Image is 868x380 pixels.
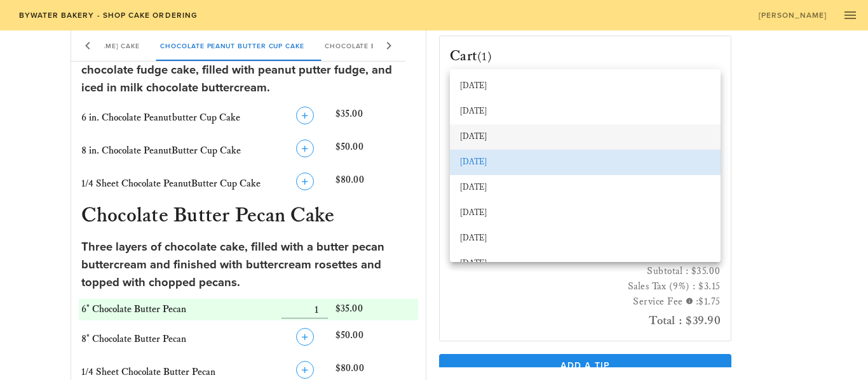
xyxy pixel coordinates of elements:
[333,104,418,132] div: $35.00
[460,107,710,117] div: [DATE]
[314,30,457,61] div: Chocolate Butter Pecan Cake
[450,280,721,295] h3: Sales Tax (9%) : $3.15
[460,183,710,193] div: [DATE]
[439,354,731,377] button: Add a Tip
[81,333,186,345] span: 8" Chocolate Butter Pecan
[81,145,241,157] span: 8 in. Chocolate PeanutButter Cup Cake
[18,11,198,20] span: Bywater Bakery - Shop Cake Ordering
[81,303,186,315] span: 6" Chocolate Butter Pecan
[333,137,418,165] div: $50.00
[450,265,721,280] h3: Subtotal : $35.00
[449,360,721,371] span: Add a Tip
[81,112,240,124] span: 6 in. Chocolate Peanutbutter Cup Cake
[450,46,492,67] h3: Cart
[450,310,721,331] h2: Total : $39.90
[81,239,416,291] div: Three layers of chocolate cake, filled with a butter pecan buttercream and finished with buttercr...
[460,81,710,91] div: [DATE]
[333,299,418,320] div: $35.00
[460,157,710,167] div: [DATE]
[81,44,416,97] div: If you're a fan of Peanut Butter cups, you'll love this dark chocolate fudge cake, filled with pe...
[758,11,827,20] span: [PERSON_NAME]
[460,259,710,269] div: [DATE]
[81,178,261,190] span: 1/4 Sheet Chocolate PeanutButter Cup Cake
[477,49,492,64] span: (1)
[698,296,721,308] span: $1.75
[79,203,419,231] h3: Chocolate Butter Pecan Cake
[333,325,418,353] div: $50.00
[333,170,418,198] div: $80.00
[10,6,205,24] a: Bywater Bakery - Shop Cake Ordering
[460,208,710,218] div: [DATE]
[81,366,215,378] span: 1/4 Sheet Chocolate Butter Pecan
[450,295,721,311] h3: Service Fee :
[750,6,835,24] a: [PERSON_NAME]
[150,30,315,61] div: Chocolate Peanut Butter Cup Cake
[460,233,710,244] div: [DATE]
[460,132,710,142] div: [DATE]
